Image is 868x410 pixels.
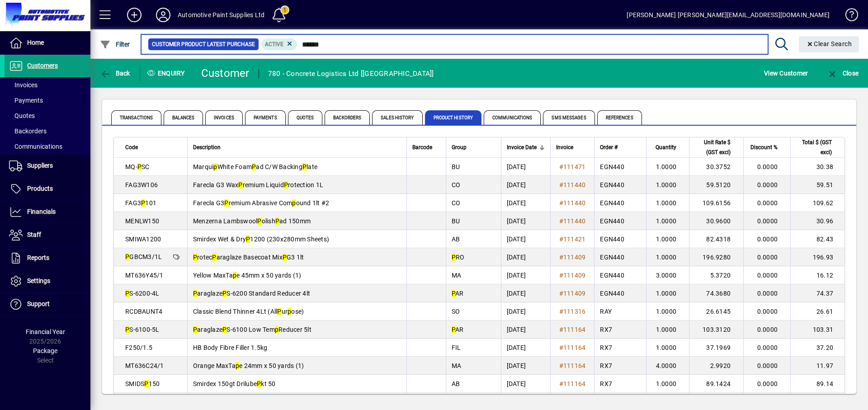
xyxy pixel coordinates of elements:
[825,65,861,81] button: Close
[594,176,646,194] td: EGN440
[695,137,739,157] div: Unit Rate $ (GST excl)
[100,41,130,48] span: Filter
[501,375,550,393] td: [DATE]
[144,380,148,387] em: P
[594,230,646,248] td: EGN440
[425,110,482,125] span: Product History
[5,178,90,200] a: Products
[799,36,859,52] button: Clear
[284,181,288,189] em: P
[5,77,90,93] a: Invoices
[193,380,276,387] span: Smirdex 150gt Drilube kt 50
[5,155,90,177] a: Suppliers
[452,344,461,351] span: FIL
[213,163,217,170] em: p
[556,234,589,244] a: #111421
[743,339,790,357] td: 0.0000
[559,308,563,315] span: #
[646,230,689,248] td: 1.0000
[559,362,563,369] span: #
[790,284,844,302] td: 74.37
[790,176,844,194] td: 59.51
[120,7,149,23] button: Add
[27,208,56,215] span: Financials
[5,270,90,292] a: Settings
[743,212,790,230] td: 0.0000
[277,308,281,315] em: P
[556,270,589,280] a: #111409
[689,339,743,357] td: 37.1969
[559,254,563,261] span: #
[501,266,550,284] td: [DATE]
[750,142,778,152] span: Discount %
[790,302,844,320] td: 26.61
[646,284,689,302] td: 1.0000
[193,163,317,170] span: Marqui White Foam ad C/W Backing late
[125,253,129,260] em: P
[689,194,743,212] td: 109.6156
[806,40,852,47] span: Clear Search
[178,8,264,22] div: Automotive Paint Supplies Ltd
[563,326,586,333] span: 111164
[501,212,550,230] td: [DATE]
[452,217,460,225] span: BU
[764,66,808,80] span: View Customer
[452,308,460,315] span: SO
[600,142,641,152] div: Order #
[257,380,261,387] em: P
[245,110,286,125] span: Payments
[743,375,790,393] td: 0.0000
[5,108,90,123] a: Quotes
[563,362,586,369] span: 111164
[452,326,455,333] em: P
[212,254,216,261] em: P
[556,252,589,262] a: #111409
[27,231,41,238] span: Staff
[559,272,563,279] span: #
[288,308,291,315] em: p
[563,254,586,261] span: 111409
[817,65,868,81] app-page-header-button: Close enquiry
[33,347,57,354] span: Package
[125,290,160,297] span: S-6200-4L
[556,361,589,371] a: #111164
[796,137,832,157] span: Total $ (GST excl)
[556,343,589,353] a: #111164
[594,375,646,393] td: RX7
[790,339,844,357] td: 37.20
[27,277,50,284] span: Settings
[501,357,550,375] td: [DATE]
[452,326,464,333] span: AR
[325,110,370,125] span: Backorders
[452,254,456,261] em: P
[556,325,589,335] a: #111164
[90,65,140,81] app-page-header-button: Back
[222,326,226,333] em: P
[268,66,434,81] div: 780 - Concrete Logistics Ltd [[GEOGRAPHIC_DATA]]
[556,216,589,226] a: #111440
[743,158,790,176] td: 0.0000
[27,185,53,192] span: Products
[594,212,646,230] td: EGN440
[5,201,90,223] a: Financials
[563,181,586,189] span: 111440
[257,217,261,225] em: P
[125,236,161,243] span: SMIWA1200
[125,308,162,315] span: RCDBAUNT4
[559,199,563,207] span: #
[193,272,302,279] span: Yellow MaxTa e 45mm x 50 yards (1)
[5,93,90,108] a: Payments
[646,266,689,284] td: 3.0000
[594,266,646,284] td: EGN440
[452,142,495,152] div: Group
[452,181,461,189] span: CO
[125,253,162,260] span: GBCM3/1L
[594,194,646,212] td: EGN440
[98,65,132,81] button: Back
[501,339,550,357] td: [DATE]
[689,176,743,194] td: 59.5120
[689,248,743,266] td: 196.9280
[125,290,129,297] em: P
[193,142,401,152] div: Description
[501,176,550,194] td: [DATE]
